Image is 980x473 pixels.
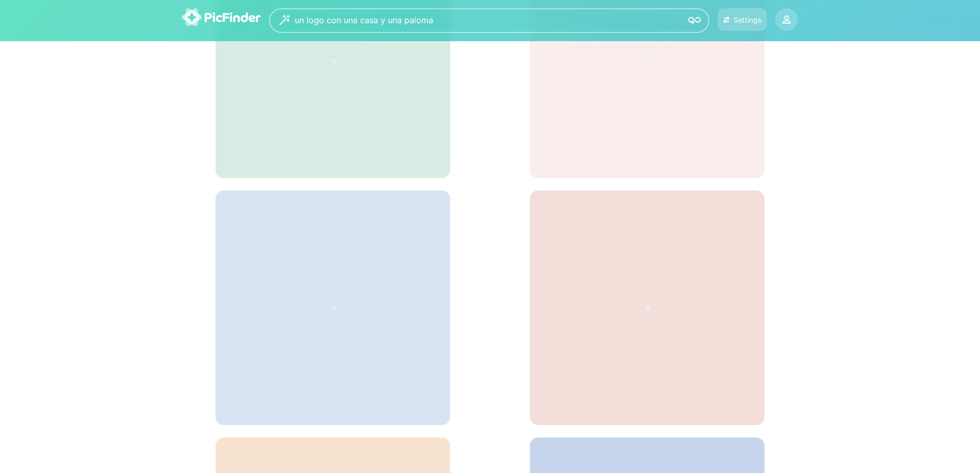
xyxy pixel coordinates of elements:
img: icon-search.svg [688,14,701,27]
button: Settings [718,8,767,31]
div: Settings [734,15,761,24]
img: wizard.svg [279,15,290,25]
img: logo-picfinder-white-transparent.svg [182,8,261,26]
img: icon-settings.svg [723,15,730,24]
